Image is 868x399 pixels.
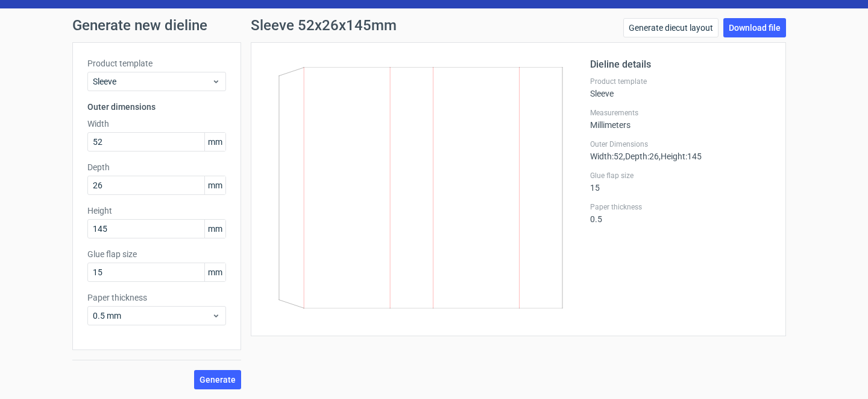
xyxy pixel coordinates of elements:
[590,108,771,130] div: Millimeters
[590,202,771,224] div: 0.5
[590,202,771,212] label: Paper thickness
[659,152,702,161] span: , Height : 145
[87,118,226,130] label: Width
[87,205,226,217] label: Height
[623,18,719,37] a: Generate diecut layout
[723,18,786,37] a: Download file
[590,57,771,72] h2: Dieline details
[93,310,212,322] span: 0.5 mm
[87,292,226,304] label: Paper thickness
[204,133,225,151] span: mm
[590,171,771,180] label: Glue flap size
[87,57,226,69] label: Product template
[204,176,225,194] span: mm
[87,161,226,173] label: Depth
[590,152,623,161] span: Width : 52
[87,101,226,113] h3: Outer dimensions
[251,18,397,33] h1: Sleeve 52x26x145mm
[204,220,225,238] span: mm
[200,375,236,384] span: Generate
[590,77,771,86] label: Product template
[590,77,771,98] div: Sleeve
[93,75,212,88] span: Sleeve
[590,171,771,193] div: 15
[72,18,796,33] h1: Generate new dieline
[590,108,771,118] label: Measurements
[204,263,225,281] span: mm
[623,152,659,161] span: , Depth : 26
[590,139,771,149] label: Outer Dimensions
[194,370,241,389] button: Generate
[87,248,226,260] label: Glue flap size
